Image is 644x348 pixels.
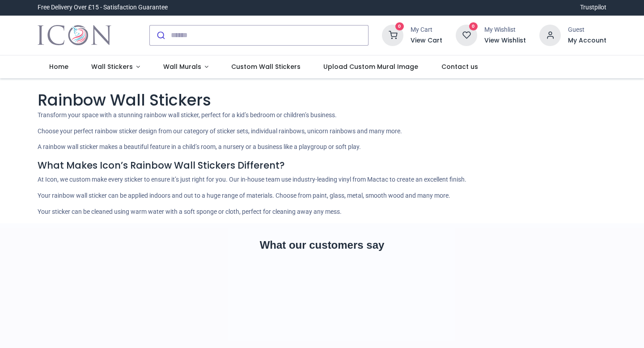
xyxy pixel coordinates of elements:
[49,62,68,71] span: Home
[38,3,168,12] div: Free Delivery Over £15 - Satisfaction Guarantee
[441,62,478,71] span: Contact us
[484,36,526,45] a: View Wishlist
[80,55,152,79] a: Wall Stickers
[411,36,442,45] a: View Cart
[484,25,526,34] div: My Wishlist
[38,23,111,48] img: Icon Wall Stickers
[163,62,201,71] span: Wall Murals
[323,62,418,71] span: Upload Custom Mural Image
[580,3,606,12] a: Trustpilot
[382,31,403,38] a: 0
[38,127,606,136] p: Choose your perfect rainbow sticker design from our category of sticker sets, individual rainbows...
[38,159,606,172] h4: What Makes Icon’s Rainbow Wall Stickers Different?
[91,62,133,71] span: Wall Stickers
[38,111,606,120] p: Transform your space with a stunning rainbow wall sticker, perfect for a kid’s bedroom or childre...
[38,268,606,331] iframe: Customer reviews powered by Trustpilot
[38,23,111,48] a: Logo of Icon Wall Stickers
[231,62,301,71] span: Custom Wall Stickers
[568,36,606,45] a: My Account
[38,143,606,152] p: A rainbow wall sticker makes a beautiful feature in a child’s room, a nursery or a business like ...
[152,55,220,79] a: Wall Murals
[568,25,606,34] div: Guest
[38,208,606,216] p: Your sticker can be cleaned using warm water with a soft sponge or cloth, perfect for cleaning aw...
[395,22,404,31] sup: 0
[150,25,171,45] button: Submit
[411,25,442,34] div: My Cart
[38,89,606,111] h1: Rainbow Wall Stickers
[456,31,477,38] a: 0
[38,175,606,184] p: At Icon, we custom make every sticker to ensure it’s just right for you. Our in-house team use in...
[38,238,606,253] h2: What our customers say
[38,191,606,200] p: Your rainbow wall sticker can be applied indoors and out to a huge range of materials. Choose fro...
[469,22,478,31] sup: 0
